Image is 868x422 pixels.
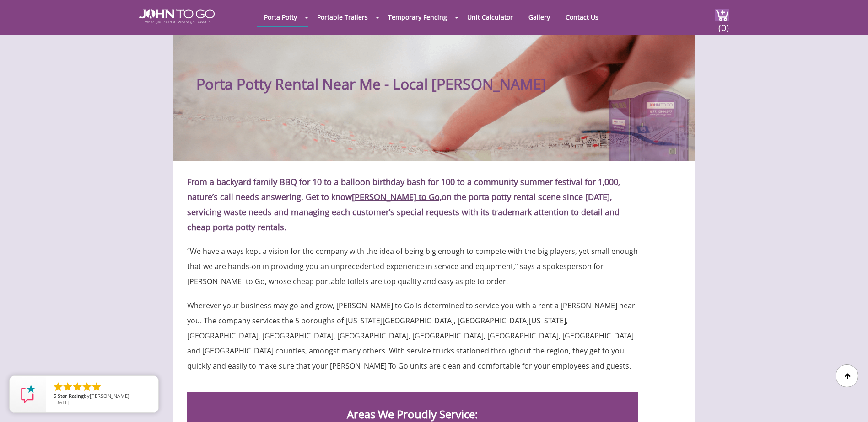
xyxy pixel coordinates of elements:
p: Wherever your business may go and grow, [PERSON_NAME] to Go is determined to service you with a r... [187,294,638,374]
a: Gallery [522,8,557,26]
span: Star Rating [58,392,84,399]
a: Portable Trailers [310,8,375,26]
button: Live Chat [831,385,868,422]
span: [DATE] [54,399,70,406]
p: “We have always kept a vision for the company with the idea of being big enough to compete with t... [187,239,638,289]
img: cart a [715,9,729,21]
span: (0) [718,14,729,34]
a: Contact Us [559,8,605,26]
h2: Areas We Proudly Service: [203,392,622,420]
a: Porta Potty [257,8,304,26]
a: [PERSON_NAME] to Go, [352,191,442,202]
li:  [91,381,102,392]
a: Unit Calculator [460,8,520,26]
p: From a backyard family BBQ for 10 to a balloon birthday bash for 100 to a community summer festiv... [187,174,638,235]
li:  [62,381,73,392]
span: by [54,393,151,400]
h1: Porta Potty Rental Near Me - Local [PERSON_NAME] [196,53,695,93]
span: [PERSON_NAME] [90,392,129,399]
span: 5 [54,392,56,399]
li:  [53,381,64,392]
li:  [72,381,83,392]
img: JOHN to go [139,9,215,24]
li:  [81,381,92,392]
a: Temporary Fencing [381,8,454,26]
img: Review Rating [19,385,37,403]
img: Porta Potty Near You [607,81,690,161]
